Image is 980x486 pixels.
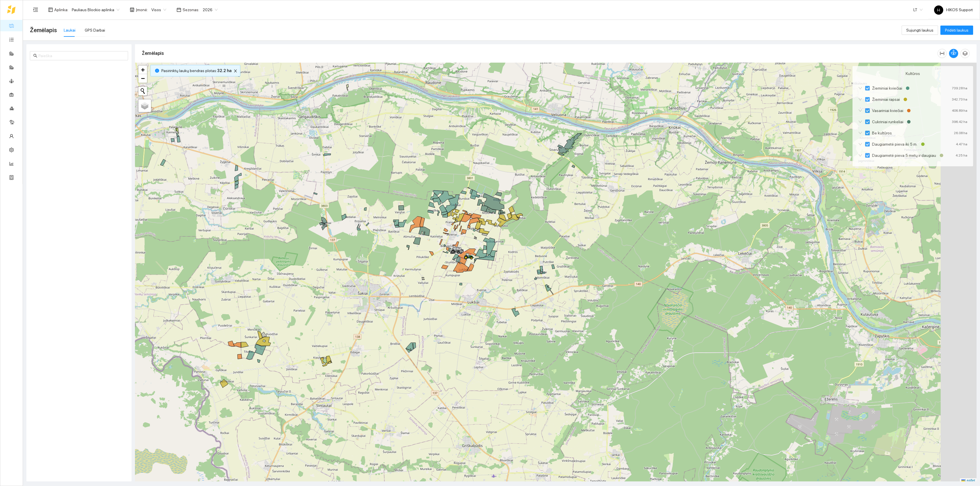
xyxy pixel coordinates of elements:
div: GPS Darbai [85,27,105,33]
span: Pauliaus Blockio aplinka [72,5,119,14]
span: Žieminiai rapsai [870,96,902,103]
div: 26.08 ha [954,130,967,136]
button: column-width [938,49,947,58]
b: 32.2 ha [217,68,231,73]
div: 342.73 ha [952,96,967,103]
span: LT [913,5,923,14]
span: Visos [151,5,166,14]
span: Aplinka : [54,7,68,13]
span: Vasariniai kviečiai [870,107,906,114]
span: 2026 [203,5,218,14]
a: Sujungti laukus [902,28,938,32]
span: down [858,86,862,90]
span: search [33,54,37,58]
button: Initiate a new search [138,87,147,95]
span: Sujungti laukus [906,27,933,33]
span: shop [130,7,134,12]
span: Žemėlapis [30,26,57,35]
button: menu-unfold [30,4,41,16]
button: close [232,67,239,74]
span: down [858,97,862,101]
button: Sujungti laukus [902,26,938,35]
span: − [141,75,145,82]
div: 4.25 ha [956,152,967,159]
span: menu-unfold [33,7,38,12]
div: 396.42 ha [952,119,967,125]
a: Pridėti laukus [940,28,973,32]
span: close [232,69,239,73]
span: Daugiametė pieva 5 metų ir daugiau [870,152,938,159]
span: info-circle [155,69,159,73]
a: Zoom out [138,74,147,83]
div: Žemėlapis [142,45,938,61]
span: down [858,153,862,157]
span: down [858,109,862,113]
div: 406.89 ha [952,107,967,114]
span: Įmonė : [136,7,148,13]
div: Laukai [64,27,76,33]
span: Pasirinktų laukų bendras plotas : [161,67,231,74]
span: Sezonas : [183,7,199,13]
div: 4.47 ha [956,141,967,147]
span: column-width [938,51,946,56]
button: Pridėti laukus [940,26,973,35]
span: Daugiametė pieva iki 5 m. [870,141,920,147]
span: down [858,120,862,124]
span: calendar [177,7,181,12]
span: HIKOS Support [934,7,973,12]
span: down [858,131,862,135]
span: Kultūros [906,70,920,77]
span: + [141,66,145,73]
span: layout [48,7,53,12]
span: H [937,5,940,15]
a: Layers [138,99,151,112]
a: Leaflet [961,479,975,483]
span: Žieminiai kviečiai [870,85,904,91]
span: Pridėti laukus [945,27,969,33]
span: Be kultūros [870,130,894,136]
a: Zoom in [138,65,147,74]
span: Cukriniai runkeliai [870,119,906,125]
input: Paieška [38,53,125,59]
span: down [858,142,862,146]
div: 739.28 ha [952,85,967,91]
